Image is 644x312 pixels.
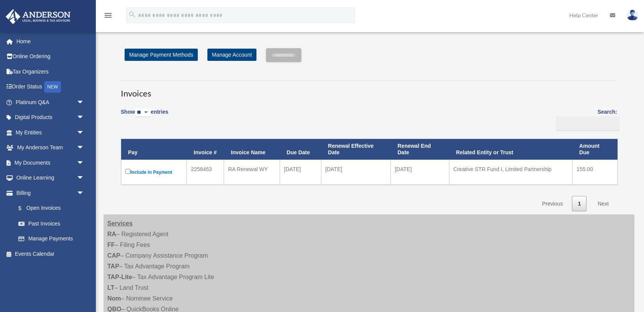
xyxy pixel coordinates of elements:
span: arrow_drop_down [77,155,92,171]
div: RA Renewal WY [228,164,276,175]
strong: LT [107,284,114,291]
strong: Nom [107,295,121,302]
td: [DATE] [391,160,449,185]
strong: CAP [107,252,120,259]
a: My Documentsarrow_drop_down [5,155,96,170]
strong: RA [107,231,116,237]
a: Manage Payment Methods [125,49,198,61]
a: Online Ordering [5,49,96,64]
input: Search: [556,116,620,131]
span: arrow_drop_down [77,170,92,186]
span: arrow_drop_down [77,185,92,201]
td: 155.00 [572,160,618,185]
td: Creative STR Fund I, Limited Partnership [449,160,573,185]
a: Digital Productsarrow_drop_down [5,110,96,125]
a: menu [103,13,113,20]
a: Tax Organizers [5,64,96,79]
label: Search: [553,107,617,131]
i: menu [103,11,113,20]
a: Next [592,196,614,212]
strong: TAP [107,263,119,270]
th: Amount Due: activate to sort column ascending [572,139,618,160]
a: Manage Payments [11,231,92,247]
span: arrow_drop_down [77,125,92,140]
a: Home [5,34,96,49]
a: Events Calendar [5,246,96,261]
a: 1 [572,196,586,212]
th: Renewal End Date: activate to sort column ascending [391,139,449,160]
a: My Anderson Teamarrow_drop_down [5,140,96,155]
strong: TAP-Lite [107,274,132,280]
a: Past Invoices [11,216,92,231]
label: Show entries [121,107,168,125]
th: Due Date: activate to sort column ascending [280,139,321,160]
strong: Services [107,220,133,227]
a: Previous [536,196,568,212]
img: Anderson Advisors Platinum Portal [3,9,73,24]
i: search [128,10,136,19]
input: Include in Payment [125,169,130,174]
span: arrow_drop_down [77,110,92,126]
td: 2258453 [187,160,224,185]
strong: FF [107,242,115,248]
th: Renewal Effective Date: activate to sort column ascending [321,139,391,160]
a: My Entitiesarrow_drop_down [5,125,96,140]
span: arrow_drop_down [77,140,92,156]
td: [DATE] [280,160,321,185]
select: Showentries [135,108,151,117]
label: Include in Payment [125,167,182,177]
a: Manage Account [207,49,256,61]
a: Online Learningarrow_drop_down [5,170,96,186]
h3: Invoices [121,80,617,100]
span: $ [23,204,26,213]
td: [DATE] [321,160,391,185]
a: Billingarrow_drop_down [5,185,92,201]
div: NEW [44,81,61,93]
a: $Open Invoices [11,201,88,216]
th: Invoice #: activate to sort column ascending [187,139,224,160]
img: User Pic [627,10,638,21]
span: arrow_drop_down [77,95,92,110]
th: Invoice Name: activate to sort column ascending [224,139,280,160]
th: Pay: activate to sort column descending [121,139,187,160]
a: Platinum Q&Aarrow_drop_down [5,95,96,110]
th: Related Entity or Trust: activate to sort column ascending [449,139,573,160]
a: Order StatusNEW [5,79,96,95]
